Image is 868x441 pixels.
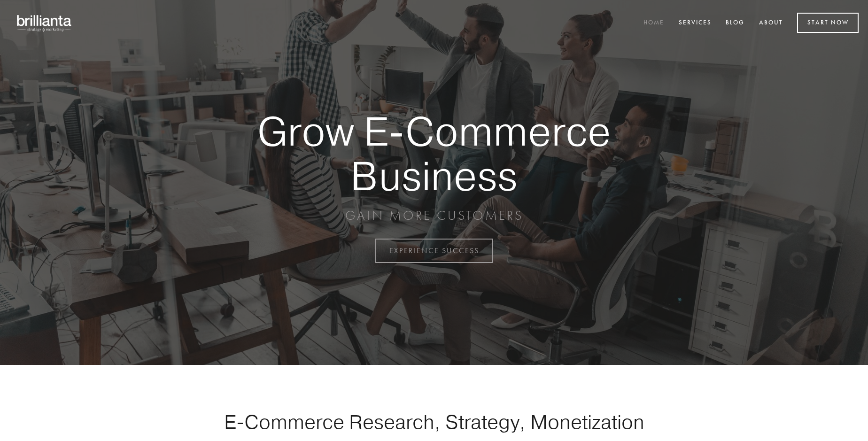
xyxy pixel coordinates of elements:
a: Services [673,15,718,31]
a: EXPERIENCE SUCCESS [375,239,493,263]
strong: Grow E-Commerce Business [225,109,643,198]
a: Start Now [797,13,859,33]
h1: E-Commerce Research, Strategy, Monetization [194,410,674,433]
a: Blog [720,15,751,31]
p: GAIN MORE CUSTOMERS [225,207,643,224]
a: Home [637,15,670,31]
a: About [753,15,789,31]
img: brillianta - research, strategy, marketing [9,9,80,37]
